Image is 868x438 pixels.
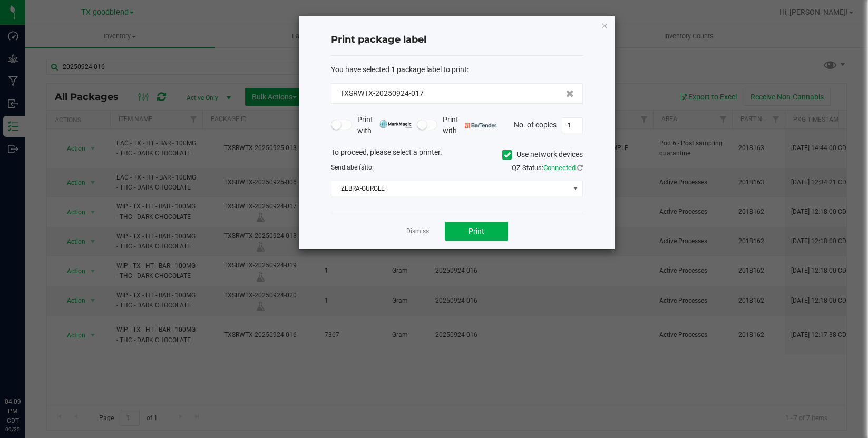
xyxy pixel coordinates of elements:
label: Use network devices [502,149,583,160]
a: Dismiss [406,227,429,236]
span: Print [469,227,484,235]
span: QZ Status: [512,164,583,172]
span: Send to: [331,164,374,171]
iframe: Resource center [11,354,42,385]
iframe: Resource center unread badge [31,352,44,365]
img: mark_magic_cybra.png [379,120,412,128]
span: TXSRWTX-20250924-017 [340,88,424,99]
span: Print with [443,114,497,136]
span: Connected [543,164,576,172]
img: bartender.png [465,123,497,128]
span: No. of copies [514,120,557,128]
div: To proceed, please select a printer. [323,147,591,163]
button: Print [445,222,508,241]
span: Print with [357,114,412,136]
h4: Print package label [331,33,583,47]
div: : [331,64,583,75]
span: You have selected 1 package label to print [331,65,467,74]
span: label(s) [345,164,366,171]
span: ZEBRA-GURGLE [331,181,569,196]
